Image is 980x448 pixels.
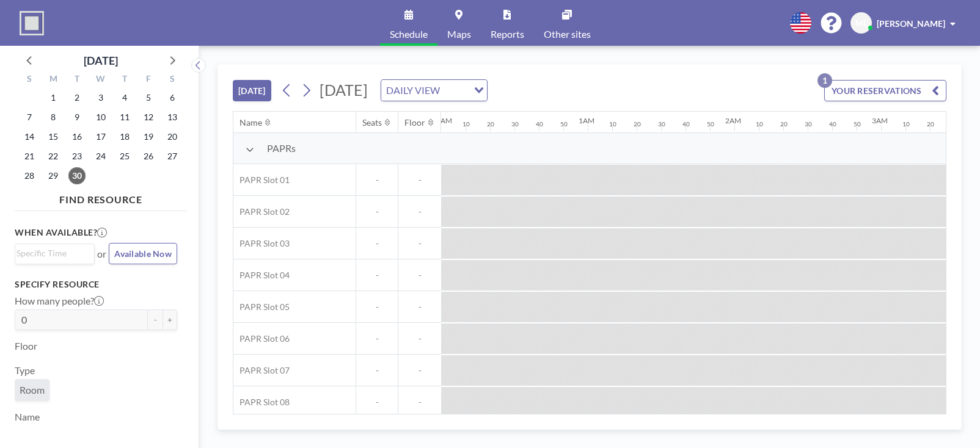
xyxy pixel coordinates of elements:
[92,109,109,126] span: Wednesday, September 10, 2025
[356,270,398,281] span: -
[536,120,543,128] div: 40
[112,72,136,88] div: T
[398,238,441,249] span: -
[356,238,398,249] span: -
[68,148,86,165] span: Tuesday, September 23, 2025
[233,397,290,408] span: PAPR Slot 08
[658,120,665,128] div: 30
[463,120,470,128] div: 10
[89,72,113,88] div: W
[15,189,187,206] h4: FIND RESOURCE
[116,89,133,106] span: Thursday, September 4, 2025
[398,175,441,186] span: -
[356,206,398,217] span: -
[116,109,133,126] span: Thursday, September 11, 2025
[805,120,812,128] div: 30
[398,270,441,281] span: -
[233,238,290,249] span: PAPR Slot 03
[15,244,94,262] div: Search for option
[84,52,118,69] div: [DATE]
[21,148,38,165] span: Sunday, September 21, 2025
[267,142,296,154] span: PAPRs
[18,72,42,88] div: S
[854,120,861,128] div: 50
[398,365,441,376] span: -
[20,11,44,35] img: organization-logo
[780,120,788,128] div: 20
[404,117,425,128] div: Floor
[42,72,65,88] div: M
[487,120,494,128] div: 20
[109,243,177,264] button: Available Now
[233,206,290,217] span: PAPR Slot 02
[148,309,163,330] button: -
[16,247,87,260] input: Search for option
[92,128,109,145] span: Wednesday, September 17, 2025
[817,73,832,88] p: 1
[682,120,690,128] div: 40
[68,89,86,106] span: Tuesday, September 2, 2025
[160,72,184,88] div: S
[233,175,290,186] span: PAPR Slot 01
[398,333,441,344] span: -
[707,120,714,128] div: 50
[140,109,157,126] span: Friday, September 12, 2025
[97,248,106,260] span: or
[356,365,398,376] span: -
[634,120,641,128] div: 20
[398,397,441,408] span: -
[233,302,290,313] span: PAPR Slot 05
[356,302,398,313] span: -
[491,29,524,39] span: Reports
[45,167,62,184] span: Monday, September 29, 2025
[725,116,741,125] div: 2AM
[21,109,38,126] span: Sunday, September 7, 2025
[390,29,428,39] span: Schedule
[164,128,181,145] span: Saturday, September 20, 2025
[447,29,471,39] span: Maps
[140,89,157,106] span: Friday, September 5, 2025
[163,309,177,330] button: +
[398,206,441,217] span: -
[15,340,37,352] label: Floor
[68,167,86,184] span: Tuesday, September 30, 2025
[45,89,62,106] span: Monday, September 1, 2025
[164,148,181,165] span: Saturday, September 27, 2025
[927,120,934,128] div: 20
[362,117,382,128] div: Seats
[444,82,467,98] input: Search for option
[65,72,89,88] div: T
[15,364,35,377] label: Type
[872,116,888,125] div: 3AM
[21,167,38,184] span: Sunday, September 28, 2025
[356,333,398,344] span: -
[15,279,177,290] h3: Specify resource
[45,148,62,165] span: Monday, September 22, 2025
[68,128,86,145] span: Tuesday, September 16, 2025
[511,120,519,128] div: 30
[356,397,398,408] span: -
[384,82,442,98] span: DAILY VIEW
[398,302,441,313] span: -
[164,89,181,106] span: Saturday, September 6, 2025
[320,81,368,99] span: [DATE]
[829,120,836,128] div: 40
[544,29,591,39] span: Other sites
[824,80,946,101] button: YOUR RESERVATIONS1
[21,128,38,145] span: Sunday, September 14, 2025
[855,18,868,29] span: ML
[92,89,109,106] span: Wednesday, September 3, 2025
[15,295,104,307] label: How many people?
[15,411,40,423] label: Name
[116,148,133,165] span: Thursday, September 25, 2025
[579,116,594,125] div: 1AM
[233,333,290,344] span: PAPR Slot 06
[381,80,487,101] div: Search for option
[140,128,157,145] span: Friday, September 19, 2025
[902,120,910,128] div: 10
[136,72,160,88] div: F
[20,384,45,396] span: Room
[356,175,398,186] span: -
[45,109,62,126] span: Monday, September 8, 2025
[140,148,157,165] span: Friday, September 26, 2025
